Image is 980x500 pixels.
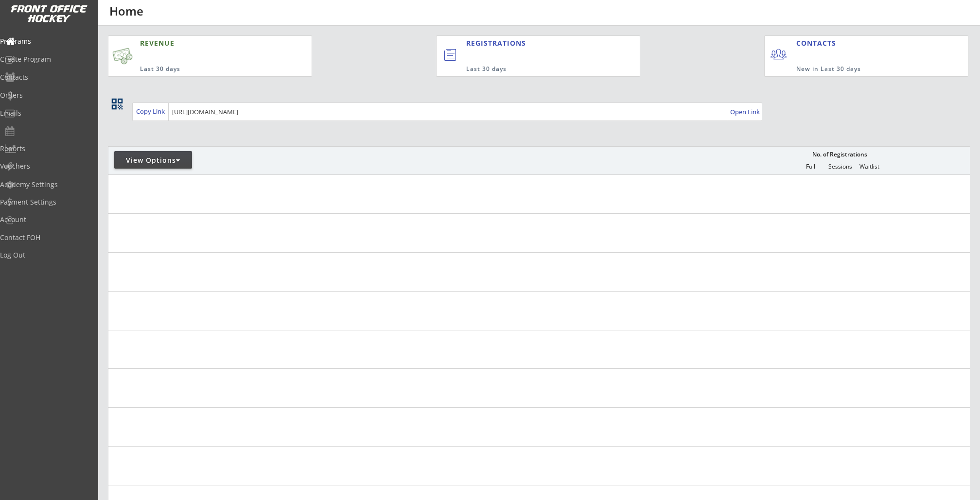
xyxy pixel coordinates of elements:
a: Open Link [730,105,761,119]
div: Sessions [826,163,855,170]
div: Open Link [730,108,761,116]
div: Full [796,163,825,170]
div: New in Last 30 days [796,65,923,73]
div: View Options [114,155,192,165]
div: Last 30 days [140,65,264,73]
div: Last 30 days [466,65,600,73]
div: CONTACTS [796,38,840,48]
button: qr_code [110,97,124,111]
div: REGISTRATIONS [466,38,595,48]
div: REVENUE [140,38,264,48]
div: No. of Registrations [810,151,870,158]
div: Copy Link [136,107,167,116]
div: Waitlist [855,163,884,170]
